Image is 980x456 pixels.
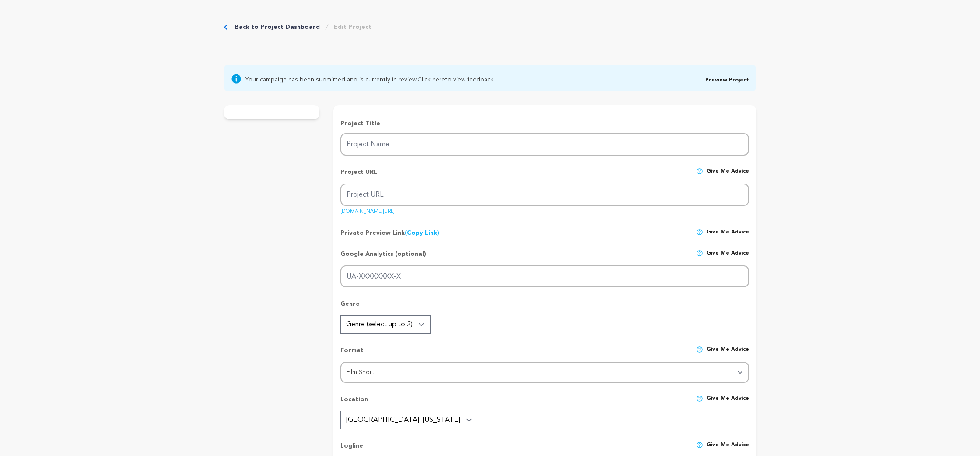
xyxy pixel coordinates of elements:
[340,229,439,237] p: Private Preview Link
[696,395,703,402] img: help-circle.svg
[696,442,703,449] img: help-circle.svg
[340,265,749,288] input: UA-XXXXXXXX-X
[234,23,320,32] a: Back to Project Dashboard
[707,229,749,237] span: Give me advice
[224,23,371,32] div: Breadcrumb
[707,168,749,184] span: Give me advice
[334,23,371,32] a: Edit Project
[340,346,364,362] p: Format
[340,205,395,214] a: [DOMAIN_NAME][URL]
[696,250,703,257] img: help-circle.svg
[340,184,749,206] input: Project URL
[707,395,749,411] span: Give me advice
[340,168,377,184] p: Project URL
[696,168,703,175] img: help-circle.svg
[340,395,368,411] p: Location
[417,77,445,83] a: Click here
[245,74,495,84] span: Your campaign has been submitted and is currently in review. to view feedback.
[340,250,426,265] p: Google Analytics (optional)
[340,119,749,128] p: Project Title
[707,346,749,362] span: Give me advice
[705,78,749,83] a: Preview Project
[696,229,703,236] img: help-circle.svg
[405,230,439,236] a: (Copy Link)
[707,250,749,265] span: Give me advice
[340,300,749,315] p: Genre
[696,346,703,353] img: help-circle.svg
[340,133,749,156] input: Project Name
